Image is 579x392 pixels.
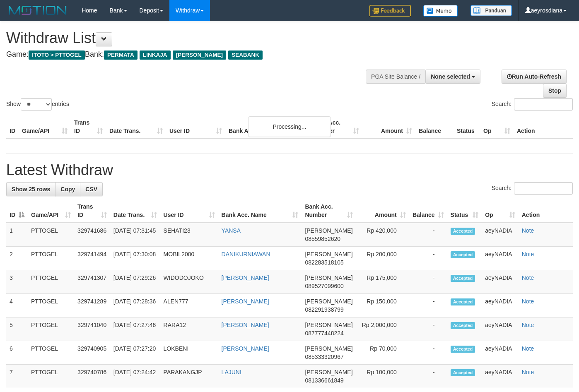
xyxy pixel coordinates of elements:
th: Action [514,115,573,139]
td: - [409,247,447,270]
span: Accepted [451,369,475,376]
td: aeyNADIA [482,270,519,294]
td: Rp 175,000 [356,270,409,294]
td: 329740905 [74,341,110,365]
td: 1 [6,223,28,247]
div: PGA Site Balance / [366,70,425,84]
th: Bank Acc. Name: activate to sort column ascending [218,199,302,223]
td: [DATE] 07:24:42 [110,365,160,388]
span: Copy 082291938799 to clipboard [305,306,343,313]
th: Balance: activate to sort column ascending [409,199,447,223]
th: ID: activate to sort column descending [6,199,28,223]
td: SEHATI23 [160,223,218,247]
td: aeyNADIA [482,223,519,247]
td: ALEN777 [160,294,218,317]
td: Rp 200,000 [356,247,409,270]
td: 329741494 [74,247,110,270]
th: Amount [362,115,415,139]
div: Processing... [248,116,331,137]
td: 7 [6,365,28,388]
th: Balance [415,115,454,139]
td: 329741686 [74,223,110,247]
span: Accepted [451,298,475,305]
img: Button%20Memo.svg [423,5,458,17]
a: [PERSON_NAME] [222,345,269,352]
select: Showentries [21,98,52,111]
td: aeyNADIA [482,317,519,341]
label: Show entries [6,98,69,111]
td: [DATE] 07:28:36 [110,294,160,317]
th: User ID: activate to sort column ascending [160,199,218,223]
span: ITOTO > PTTOGEL [29,51,85,60]
span: [PERSON_NAME] [173,51,226,60]
span: Copy 08559852620 to clipboard [305,236,340,242]
label: Search: [492,98,573,111]
th: Game/API: activate to sort column ascending [28,199,74,223]
td: 5 [6,317,28,341]
a: Run Auto-Refresh [502,70,567,84]
h4: Game: Bank: [6,51,378,59]
span: PERMATA [104,51,138,60]
td: 6 [6,341,28,365]
h1: Latest Withdraw [6,162,573,178]
button: None selected [425,70,480,84]
td: PTTOGEL [28,341,74,365]
a: CSV [80,182,103,196]
a: [PERSON_NAME] [222,298,269,305]
span: Accepted [451,346,475,353]
span: Accepted [451,251,475,258]
span: None selected [431,73,470,80]
img: MOTION_logo.png [6,4,69,17]
td: [DATE] 07:27:46 [110,317,160,341]
td: [DATE] 07:31:45 [110,223,160,247]
td: [DATE] 07:29:26 [110,270,160,294]
span: [PERSON_NAME] [305,274,352,281]
th: Bank Acc. Number [309,115,362,139]
h1: Withdraw List [6,30,378,46]
th: Date Trans.: activate to sort column ascending [110,199,160,223]
td: 329741307 [74,270,110,294]
th: Status: activate to sort column ascending [447,199,482,223]
label: Search: [492,182,573,195]
th: Trans ID: activate to sort column ascending [74,199,110,223]
td: PTTOGEL [28,270,74,294]
span: [PERSON_NAME] [305,251,352,257]
td: 2 [6,247,28,270]
th: Trans ID [71,115,106,139]
td: - [409,341,447,365]
td: Rp 420,000 [356,223,409,247]
span: [PERSON_NAME] [305,298,352,305]
a: DANIKURNIAWAN [222,251,270,257]
input: Search: [514,98,573,111]
span: [PERSON_NAME] [305,369,352,375]
span: SEABANK [228,51,263,60]
th: Action [519,199,573,223]
img: panduan.png [470,5,512,16]
td: PTTOGEL [28,223,74,247]
td: Rp 70,000 [356,341,409,365]
input: Search: [514,182,573,195]
th: Bank Acc. Number: activate to sort column ascending [302,199,356,223]
td: 4 [6,294,28,317]
span: LINKAJA [140,51,171,60]
td: PARAKANGJP [160,365,218,388]
th: Date Trans. [106,115,166,139]
span: Copy 081336661849 to clipboard [305,377,343,384]
td: PTTOGEL [28,247,74,270]
a: Stop [543,84,567,98]
a: Note [522,251,534,257]
td: Rp 100,000 [356,365,409,388]
a: Note [522,227,534,234]
a: Note [522,322,534,328]
td: RARA12 [160,317,218,341]
td: LOKBENI [160,341,218,365]
td: aeyNADIA [482,365,519,388]
a: [PERSON_NAME] [222,274,269,281]
td: [DATE] 07:30:08 [110,247,160,270]
td: Rp 150,000 [356,294,409,317]
a: [PERSON_NAME] [222,322,269,328]
td: 329741289 [74,294,110,317]
td: PTTOGEL [28,317,74,341]
span: Show 25 rows [12,186,50,192]
span: Accepted [451,322,475,329]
